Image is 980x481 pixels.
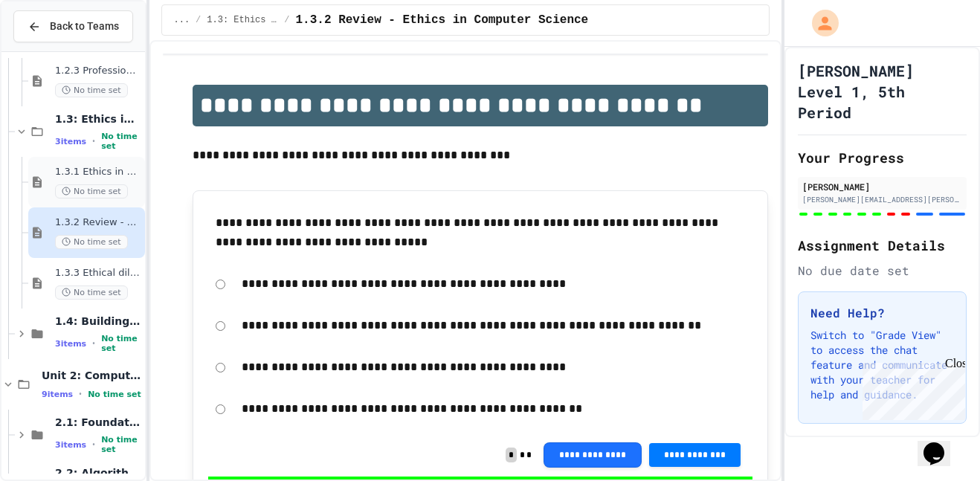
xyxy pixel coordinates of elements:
h1: [PERSON_NAME] Level 1, 5th Period [798,60,967,123]
span: 2.2: Algorithms from Idea to Flowchart [55,466,142,480]
span: / [284,14,289,26]
span: Back to Teams [50,19,119,34]
div: [PERSON_NAME][EMAIL_ADDRESS][PERSON_NAME][DOMAIN_NAME] [802,194,962,205]
iframe: chat widget [857,357,965,420]
h2: Assignment Details [798,235,967,256]
button: Back to Teams [13,10,133,42]
div: Chat with us now!Close [6,6,103,94]
span: • [92,338,95,349]
span: 9 items [42,390,73,399]
span: 1.3.2 Review - Ethics in Computer Science [296,11,589,29]
span: No time set [55,235,128,249]
div: [PERSON_NAME] [802,180,962,193]
span: 2.1: Foundations of Computational Thinking [55,416,142,429]
div: No due date set [798,262,967,280]
span: • [92,135,95,147]
span: 3 items [55,339,86,349]
h3: Need Help? [810,304,954,322]
span: No time set [101,334,141,353]
span: 1.3.1 Ethics in Computer Science [55,166,142,178]
span: / [196,14,201,26]
span: No time set [88,390,141,399]
span: • [79,388,82,400]
span: Unit 2: Computational Thinking & Problem-Solving [42,369,142,382]
span: No time set [55,285,128,300]
span: 1.3.2 Review - Ethics in Computer Science [55,216,142,229]
span: ... [174,14,190,26]
iframe: chat widget [918,422,965,466]
div: My Account [796,6,842,40]
span: 1.3: Ethics in Computing [55,112,142,126]
span: • [92,439,95,451]
p: Switch to "Grade View" to access the chat feature and communicate with your teacher for help and ... [810,328,954,402]
span: 1.3: Ethics in Computing [207,14,278,26]
span: No time set [55,184,128,198]
span: 3 items [55,137,86,146]
span: 1.3.3 Ethical dilemma reflections [55,267,142,280]
span: No time set [101,435,141,454]
span: 1.4: Building an Online Presence [55,314,142,328]
h2: Your Progress [798,147,967,168]
span: 3 items [55,440,86,450]
span: No time set [55,83,128,97]
span: No time set [101,132,141,151]
span: 1.2.3 Professional Communication Challenge [55,65,142,77]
